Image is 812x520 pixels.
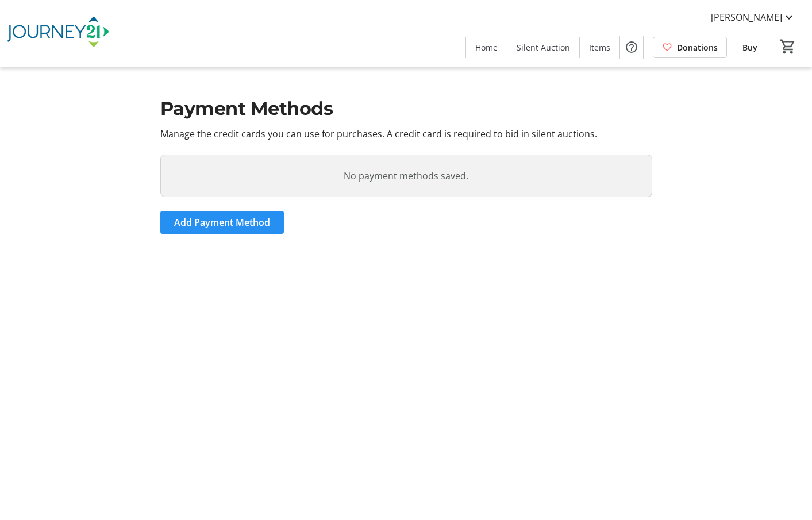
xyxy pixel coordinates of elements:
[160,211,284,234] a: Add Payment Method
[677,41,718,53] span: Donations
[580,37,619,58] a: Items
[778,36,798,57] button: Cart
[653,37,727,58] a: Donations
[466,37,507,58] a: Home
[160,127,652,141] p: Manage the credit cards you can use for purchases. A credit card is required to bid in silent auc...
[711,10,782,24] span: [PERSON_NAME]
[475,41,498,53] span: Home
[732,37,768,58] a: Buy
[702,8,805,26] button: [PERSON_NAME]
[589,41,610,53] span: Items
[174,215,270,229] span: Add Payment Method
[160,155,652,197] tr-blank-state: No payment methods saved.
[7,5,109,62] img: Journey21's Logo
[517,41,570,53] span: Silent Auction
[160,95,652,122] h1: Payment Methods
[620,36,643,59] button: Help
[742,41,757,53] span: Buy
[507,37,579,58] a: Silent Auction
